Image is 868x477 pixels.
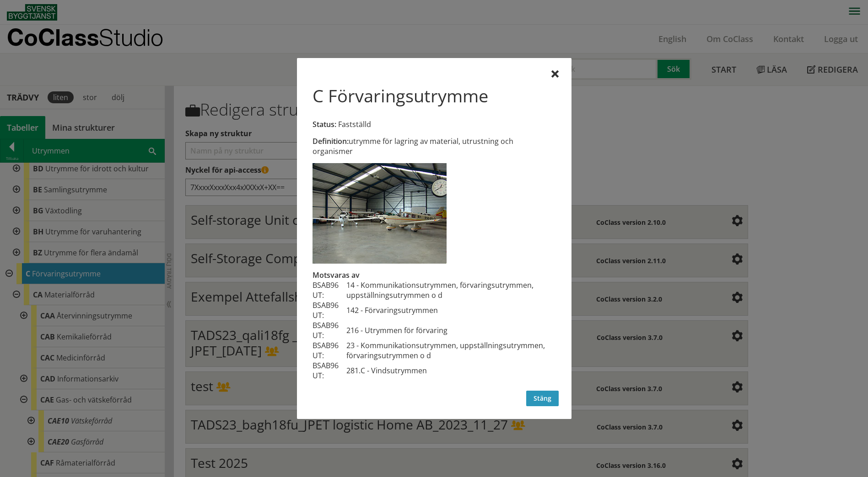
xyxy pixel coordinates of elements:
[313,300,346,320] td: BSAB96 UT:
[313,320,346,340] td: BSAB96 UT:
[313,360,346,381] td: BSAB96 UT:
[346,300,555,320] td: 142 - Förvaringsutrymmen
[313,340,346,360] td: BSAB96 UT:
[346,340,555,360] td: 23 - Kommunikationsutrymmen, uppställningsutrymmen, förvaringsutrymmen o d
[346,320,555,340] td: 216 - Utrymmen för förvaring
[526,391,559,406] button: Stäng
[338,119,371,129] span: Fastställd
[313,136,555,156] div: utrymme för lagring av material, utrustning och organismer
[313,280,346,300] td: BSAB96 UT:
[313,85,488,106] h1: C Förvaringsutrymme
[313,119,336,129] span: Status:
[346,360,555,381] td: 281.C - Vindsutrymmen
[313,270,360,280] span: Motsvaras av
[313,163,447,264] img: c-forvaringsutrymme.jpg
[313,136,349,146] span: Definition:
[346,280,555,300] td: 14 - Kommunikationsutrymmen, förvaringsutrymmen, uppställningsutrymmen o d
